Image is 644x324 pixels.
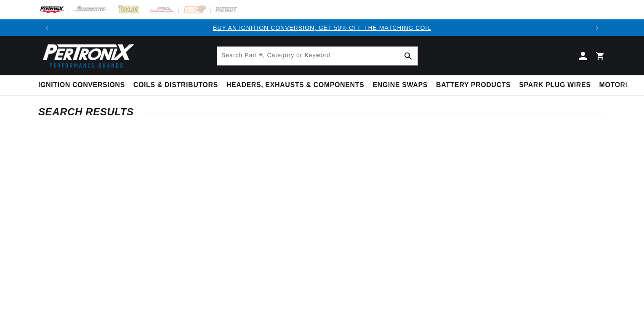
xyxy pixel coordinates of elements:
[38,75,129,95] summary: Ignition Conversions
[432,75,515,95] summary: Battery Products
[38,41,135,70] img: Pertronix
[519,81,591,90] span: Spark Plug Wires
[515,75,595,95] summary: Spark Plug Wires
[129,75,222,95] summary: Coils & Distributors
[222,75,368,95] summary: Headers, Exhausts & Components
[217,47,418,65] input: Search Part #, Category or Keyword
[373,81,428,90] span: Engine Swaps
[38,19,55,36] button: Translation missing: en.sections.announcements.previous_announcement
[55,23,589,32] div: 1 of 3
[55,23,589,32] div: Announcement
[133,81,218,90] span: Coils & Distributors
[38,81,125,90] span: Ignition Conversions
[399,47,418,65] button: Search Part #, Category or Keyword
[38,108,606,116] h2: Search Results
[589,19,606,36] button: Translation missing: en.sections.announcements.next_announcement
[226,81,364,90] span: Headers, Exhausts & Components
[368,75,432,95] summary: Engine Swaps
[436,81,511,90] span: Battery Products
[213,24,431,31] a: BUY AN IGNITION CONVERSION, GET 50% OFF THE MATCHING COIL
[17,19,627,36] slideshow-component: Translation missing: en.sections.announcements.announcement_bar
